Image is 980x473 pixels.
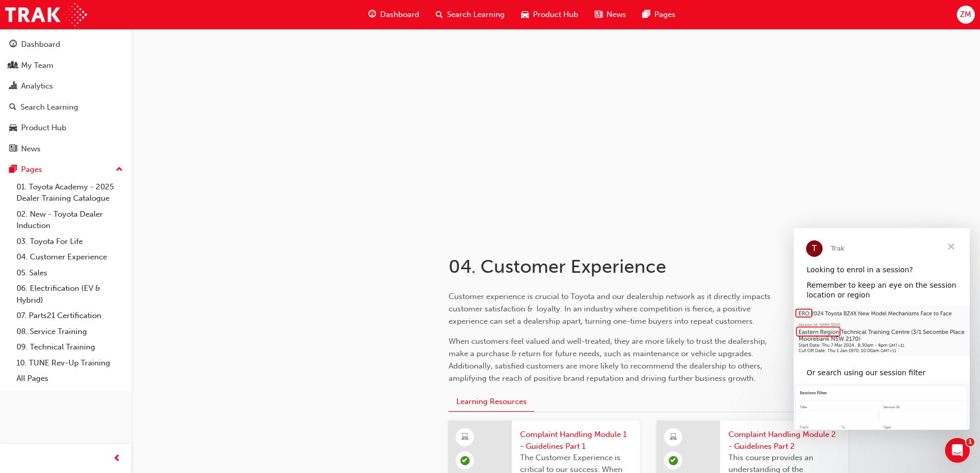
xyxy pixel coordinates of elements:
[9,103,16,112] span: search-icon
[4,139,127,159] a: News
[643,8,650,21] span: pages-icon
[4,118,127,137] a: Product Hub
[368,8,376,21] span: guage-icon
[12,206,127,234] a: 02. New - Toyota Dealer Induction
[449,337,769,383] span: When customers feel valued and well-treated, they are more likely to trust the dealership, make a...
[9,61,17,71] span: people-icon
[4,77,127,96] a: Analytics
[4,33,127,160] button: DashboardMy TeamAnalyticsSearch LearningProduct HubNews
[21,164,42,176] div: Pages
[12,249,127,265] a: 04. Customer Experience
[21,39,60,50] div: Dashboard
[12,281,127,308] a: 06. Electrification (EV & Hybrid)
[113,452,121,465] span: prev-icon
[4,160,127,179] button: Pages
[520,429,632,452] span: Complaint Handling Module 1 - Guidelines Part 1
[533,9,578,21] span: Product Hub
[4,98,127,117] a: Search Learning
[116,163,123,177] span: up-icon
[380,9,419,21] span: Dashboard
[449,255,786,278] h1: 04. Customer Experience
[460,456,470,465] span: learningRecordVerb_PASS-icon
[12,234,127,250] a: 03. Toyota For Life
[945,438,970,463] iframe: Intercom live chat
[360,4,427,25] a: guage-iconDashboard
[654,9,675,21] span: Pages
[513,4,586,25] a: car-iconProduct Hub
[669,456,678,465] span: learningRecordVerb_PASS-icon
[12,324,127,340] a: 08. Service Training
[461,431,469,444] span: learningResourceType_ELEARNING-icon
[12,339,127,355] a: 09. Technical Training
[447,9,505,21] span: Search Learning
[9,82,17,91] span: chart-icon
[12,355,127,371] a: 10. TUNE Rev-Up Training
[607,9,626,21] span: News
[449,292,773,326] span: Customer experience is crucial to Toyota and our dealership network as it directly impacts custom...
[9,145,17,154] span: news-icon
[9,124,17,133] span: car-icon
[586,4,634,25] a: news-iconNews
[21,80,53,92] div: Analytics
[670,431,677,444] span: learningResourceType_ELEARNING-icon
[9,165,17,174] span: pages-icon
[9,40,17,49] span: guage-icon
[4,56,127,75] a: My Team
[21,122,66,134] div: Product Hub
[449,392,534,412] button: Learning Resources
[21,101,78,113] div: Search Learning
[21,60,54,72] div: My Team
[12,265,127,281] a: 05. Sales
[595,8,602,21] span: news-icon
[12,179,127,206] a: 01. Toyota Academy - 2025 Dealer Training Catalogue
[436,8,443,21] span: search-icon
[728,429,840,452] span: Complaint Handling Module 2 - Guidelines Part 2
[794,228,970,430] iframe: Intercom live chat message
[21,143,41,155] div: News
[960,9,971,21] span: ZM
[521,8,529,21] span: car-icon
[4,35,127,54] a: Dashboard
[957,6,975,24] button: ZM
[427,4,513,25] a: search-iconSearch Learning
[634,4,684,25] a: pages-iconPages
[12,308,127,324] a: 07. Parts21 Certification
[5,3,87,26] img: Trak
[966,438,974,446] span: 1
[12,371,127,387] a: All Pages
